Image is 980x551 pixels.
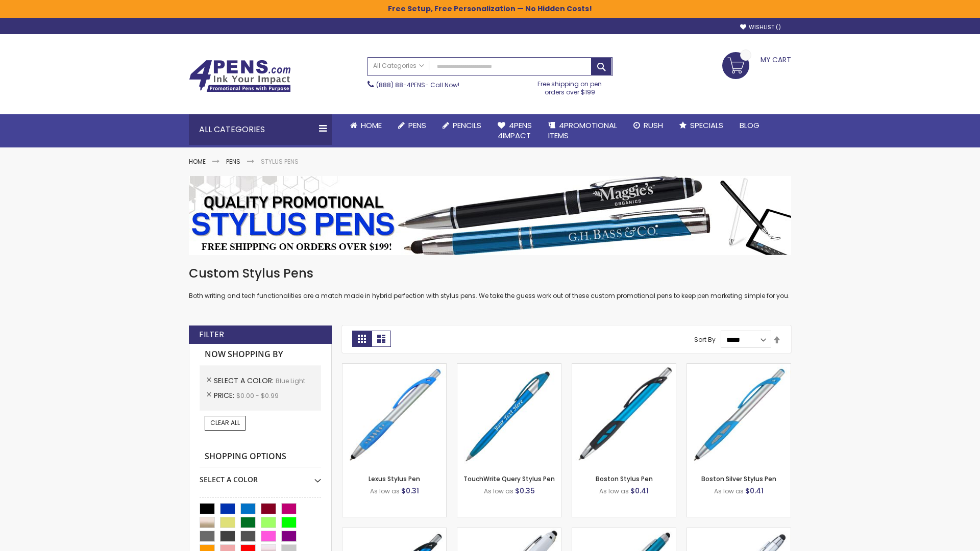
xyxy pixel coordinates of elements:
[390,114,434,137] a: Pens
[515,486,535,496] span: $0.35
[572,364,676,467] img: Boston Stylus Pen-Blue - Light
[694,335,716,344] label: Sort By
[226,157,240,166] a: Pens
[434,114,489,137] a: Pencils
[644,120,663,131] span: Rush
[457,528,561,536] a: Kimberly Logo Stylus Pens-LT-Blue
[214,375,276,386] span: Select A Color
[200,446,321,468] strong: Shopping Options
[342,528,446,536] a: Lexus Metallic Stylus Pen-Blue - Light
[740,23,781,31] a: Wishlist
[408,120,426,131] span: Pens
[369,474,420,483] a: Lexus Stylus Pen
[630,486,649,496] span: $0.41
[342,364,446,467] img: Lexus Stylus Pen-Blue - Light
[370,487,400,495] span: As low as
[200,467,321,485] div: Select A Color
[189,265,791,282] h1: Custom Stylus Pens
[489,114,540,147] a: 4Pens4impact
[498,120,532,141] span: 4Pens 4impact
[214,390,236,400] span: Price
[527,76,613,96] div: Free shipping on pen orders over $199
[745,486,764,496] span: $0.41
[261,157,299,166] strong: Stylus Pens
[210,418,240,427] span: Clear All
[690,120,723,131] span: Specials
[687,363,791,372] a: Boston Silver Stylus Pen-Blue - Light
[457,363,561,372] a: TouchWrite Query Stylus Pen-Blue Light
[740,120,759,131] span: Blog
[671,114,731,137] a: Specials
[687,364,791,467] img: Boston Silver Stylus Pen-Blue - Light
[352,331,372,347] strong: Grid
[625,114,671,137] a: Rush
[200,344,321,365] strong: Now Shopping by
[572,363,676,372] a: Boston Stylus Pen-Blue - Light
[342,363,446,372] a: Lexus Stylus Pen-Blue - Light
[596,474,653,483] a: Boston Stylus Pen
[189,265,791,300] div: Both writing and tech functionalities are a match made in hybrid perfection with stylus pens. We ...
[714,487,744,495] span: As low as
[599,487,629,495] span: As low as
[189,176,791,255] img: Stylus Pens
[342,114,390,137] a: Home
[463,474,555,483] a: TouchWrite Query Stylus Pen
[572,528,676,536] a: Lory Metallic Stylus Pen-Blue - Light
[189,114,332,145] div: All Categories
[731,114,768,137] a: Blog
[236,391,279,400] span: $0.00 - $0.99
[484,487,513,495] span: As low as
[376,81,425,89] a: (888) 88-4PENS
[189,157,206,166] a: Home
[361,120,382,131] span: Home
[189,60,291,92] img: 4Pens Custom Pens and Promotional Products
[205,416,246,430] a: Clear All
[457,364,561,467] img: TouchWrite Query Stylus Pen-Blue Light
[687,528,791,536] a: Silver Cool Grip Stylus Pen-Blue - Light
[373,62,424,70] span: All Categories
[401,486,419,496] span: $0.31
[548,120,617,141] span: 4PROMOTIONAL ITEMS
[453,120,481,131] span: Pencils
[376,81,459,89] span: - Call Now!
[199,329,224,340] strong: Filter
[701,474,776,483] a: Boston Silver Stylus Pen
[540,114,625,147] a: 4PROMOTIONALITEMS
[368,58,429,74] a: All Categories
[276,377,305,385] span: Blue Light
